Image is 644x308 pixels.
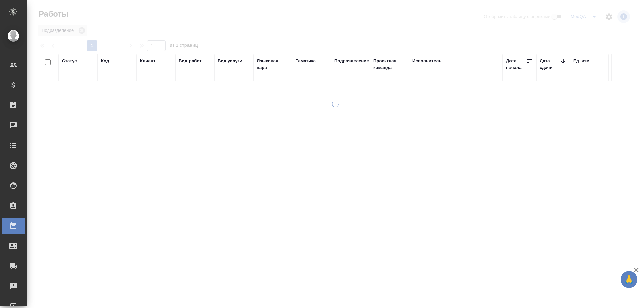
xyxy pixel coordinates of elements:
div: Вид услуги [218,58,243,64]
div: Проектная команда [373,58,406,71]
button: 🙏 [621,271,637,288]
div: Статус [62,58,77,64]
span: 🙏 [623,272,635,287]
div: Ед. изм [573,58,590,64]
div: Тематика [296,58,316,64]
div: Дата сдачи [540,58,560,71]
div: Исполнитель [412,58,442,64]
div: Код [101,58,109,64]
div: Языковая пара [257,58,289,71]
div: Клиент [140,58,155,64]
div: Дата начала [506,58,526,71]
div: Подразделение [334,58,369,64]
div: Вид работ [179,58,202,64]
